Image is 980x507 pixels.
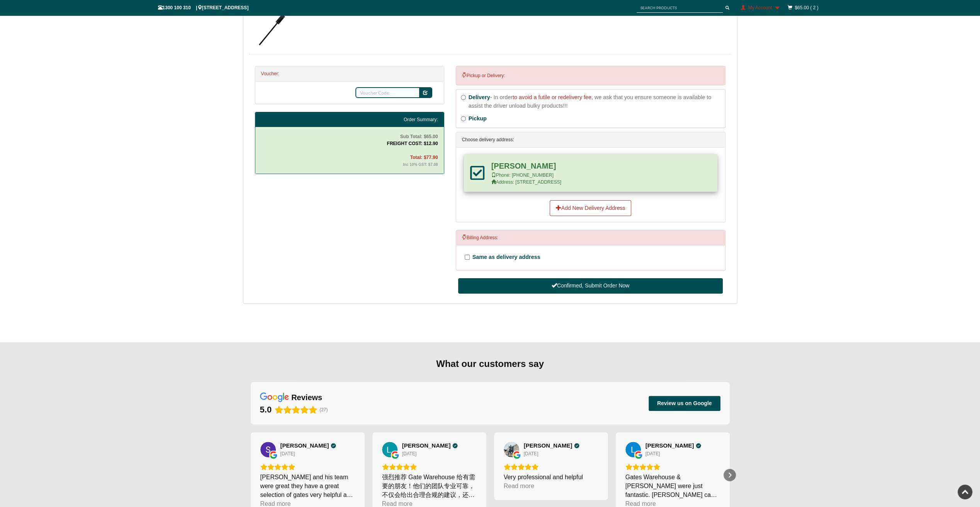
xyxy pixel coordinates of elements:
[657,400,712,407] span: Review us on Google
[403,162,438,167] span: Inc 10% GST: $7.08
[625,463,720,470] div: Rating: 5.0 out of 5
[625,442,641,457] a: View on Google
[625,473,720,499] div: Gates Warehouse & [PERSON_NAME] were just fantastic. [PERSON_NAME] came to quote the same day tha...
[461,116,466,121] input: Pickup
[245,469,257,481] div: Previous
[404,117,438,122] strong: Order Summary:
[469,94,712,109] strong: - In order , we ask that you ensure someone is available to assist the driver unload bulky produc...
[472,254,540,260] span: Same as delivery address
[504,473,598,482] div: Very professional and helpful
[261,71,279,76] strong: Voucher:
[410,155,438,160] span: Total: $77.90
[355,87,420,98] input: Voucher Code:
[625,442,641,457] img: Louise Veenstra
[795,5,818,10] a: $65.00 ( 2 )
[402,442,458,449] a: Review by L. Zhu
[825,301,980,480] iframe: LiveChat chat widget
[382,463,477,470] div: Rating: 5.0 out of 5
[260,442,276,457] img: Simon H
[748,5,772,10] span: My Account
[402,451,417,457] div: [DATE]
[261,133,438,168] div: Sub Total: $65.00
[524,451,538,457] div: [DATE]
[465,255,470,260] input: Same as delivery address
[331,443,336,448] div: Verified Customer
[645,451,660,457] div: [DATE]
[452,443,458,448] div: Verified Customer
[382,442,397,457] a: View on Google
[724,469,736,481] div: Next
[504,442,519,457] a: View on Google
[387,141,438,167] strong: FREIGHT COST: $12.90
[649,396,720,411] button: Review us on Google
[251,358,730,370] div: What our customers say
[637,3,723,13] input: SEARCH PRODUCTS
[696,443,701,448] div: Verified Customer
[462,235,498,240] span: Billing Address:
[382,442,397,457] img: L. Zhu
[513,94,591,100] span: to avoid a futile or redelivery fee
[645,442,701,449] a: Review by Louise Veenstra
[158,5,249,10] span: 1300 100 310 | [STREET_ADDRESS]
[319,407,328,412] span: (27)
[524,442,572,449] span: [PERSON_NAME]
[491,179,561,185] span: Address
[550,200,632,216] a: Add New Delivery Address
[280,451,295,457] div: [DATE]
[469,94,490,100] strong: Delivery
[645,442,694,449] span: [PERSON_NAME]
[491,172,554,178] span: Phone
[469,115,487,122] span: Pickup
[382,473,477,499] div: 强烈推荐 Gate Warehouse 给有需要的朋友！他们的团队专业可靠，不仅会给出合理合规的建议，还能帮客户规避风险。从咨询到安装的过程都很顺利，沟通及时，态度认真负责。安装高效快捷，细节处...
[524,442,580,449] a: Review by George XING
[461,95,466,100] input: Delivery- In orderto avoid a futile or redelivery fee, we ask that you ensure someone is availabl...
[260,404,272,415] div: 5.0
[280,442,336,449] a: Review by Simon H
[456,132,725,147] div: Choose delivery address:
[462,73,505,78] span: Pickup or Delivery:
[291,392,322,402] div: reviews
[260,404,318,415] div: Rating: 5.0 out of 5
[458,278,722,294] button: Confirmed, Submit Order Now
[504,442,519,457] img: George XING
[280,442,329,449] span: [PERSON_NAME]
[260,463,355,470] div: Rating: 5.0 out of 5
[260,442,276,457] a: View on Google
[504,463,598,470] div: Rating: 5.0 out of 5
[491,162,556,170] b: Name
[260,473,355,499] div: [PERSON_NAME] and his team were great they have a great selection of gates very helpful and insta...
[504,482,534,490] div: Read more
[402,442,451,449] span: [PERSON_NAME]
[574,443,579,448] div: Verified Customer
